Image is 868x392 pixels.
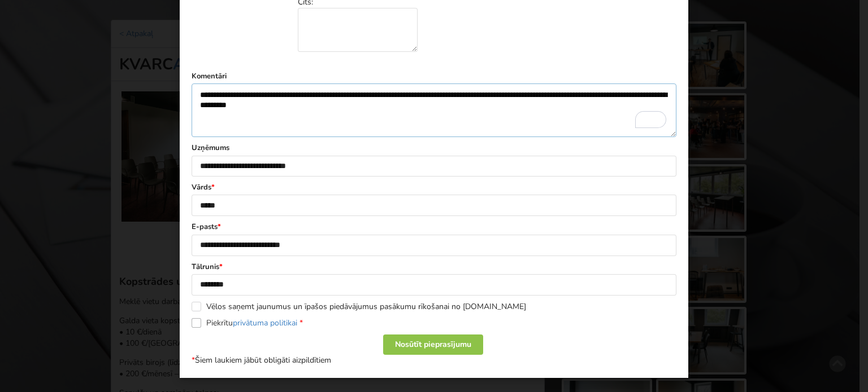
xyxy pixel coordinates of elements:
[192,83,676,138] textarea: To enrich screen reader interactions, please activate Accessibility in Grammarly extension settings
[383,334,483,355] div: Nosūtīt pieprasījumu
[192,262,676,272] label: Tālrunis
[192,222,676,232] label: E-pasts
[192,302,526,311] label: Vēlos saņemt jaunumus un īpašos piedāvājumus pasākumu rīkošanai no [DOMAIN_NAME]
[192,71,676,81] label: Komentāri
[192,318,303,328] label: Piekrītu
[192,355,676,366] p: Šiem laukiem jābūt obligāti aizpildītiem
[233,318,297,328] a: privātuma politikai
[192,143,676,153] label: Uzņēmums
[192,182,676,192] label: Vārds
